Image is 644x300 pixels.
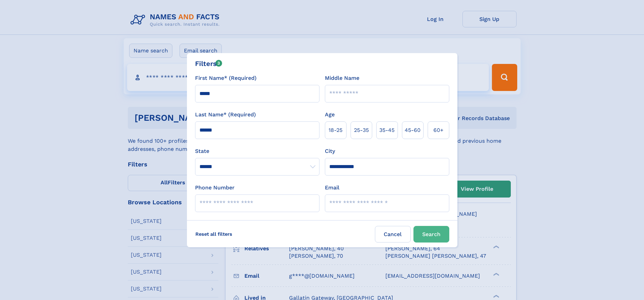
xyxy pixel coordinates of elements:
label: City [325,147,335,155]
span: 45‑60 [405,126,421,134]
label: State [195,147,319,155]
label: Phone Number [195,184,235,192]
label: First Name* (Required) [195,74,257,82]
label: Email [325,184,339,192]
span: 35‑45 [379,126,395,134]
label: Reset all filters [191,226,237,242]
label: Cancel [375,226,411,243]
span: 18‑25 [329,126,342,134]
label: Age [325,111,335,119]
div: Filters [195,59,222,69]
label: Last Name* (Required) [195,111,256,119]
span: 25‑35 [354,126,369,134]
span: 60+ [433,126,444,134]
label: Middle Name [325,74,359,82]
button: Search [413,226,449,243]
